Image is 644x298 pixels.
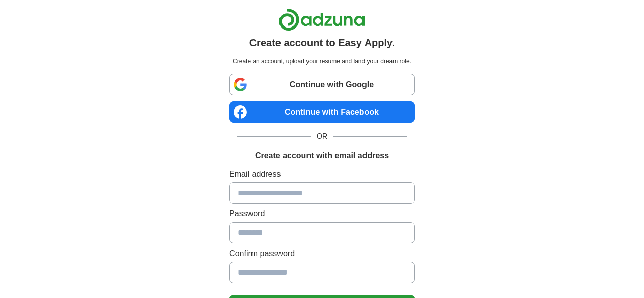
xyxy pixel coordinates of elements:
[311,131,333,142] span: OR
[255,150,389,162] h1: Create account with email address
[229,168,415,180] label: Email address
[229,74,415,95] a: Continue with Google
[278,8,365,31] img: Adzuna logo
[229,101,415,123] a: Continue with Facebook
[231,57,413,66] p: Create an account, upload your resume and land your dream role.
[229,248,415,260] label: Confirm password
[249,35,395,50] h1: Create account to Easy Apply.
[229,208,415,220] label: Password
